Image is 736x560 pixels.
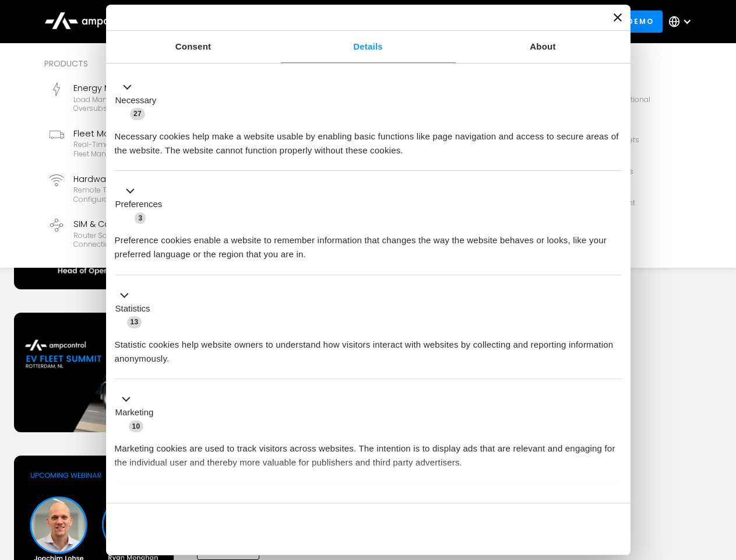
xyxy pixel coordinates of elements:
span: 27 [130,108,145,120]
button: Statistics (13) [115,288,157,329]
button: Necessary (27) [115,80,164,121]
label: Necessary [115,94,157,107]
div: Products [44,57,422,70]
button: Close banner [614,13,622,22]
div: Remote troubleshooting, charger logs, configurations, diagnostic files [73,185,226,204]
span: 3 [135,212,146,224]
div: Energy Management [73,82,226,94]
div: Marketing cookies are used to track visitors across websites. The intention is to display ads tha... [115,433,622,470]
span: 2 [192,498,203,510]
span: 10 [129,421,144,432]
div: SIM & Connectivity [73,218,226,230]
div: Router Solutions, SIM Cards, Secure Data Connection [73,231,226,249]
div: Necessary cookies help make a website usable by enabling basic functions like page navigation and... [115,121,622,157]
a: Hardware DiagnosticsRemote troubleshooting, charger logs, configurations, diagnostic files [44,168,231,209]
a: Energy ManagementLoad management, cost optimization, oversubscription [44,77,231,118]
a: Fleet ManagementReal-time GPS, SoC, efficiency monitoring, fleet management [44,123,231,163]
div: Real-time GPS, SoC, efficiency monitoring, fleet management [73,140,226,158]
button: Marketing (10) [115,393,161,433]
div: Preference cookies enable a website to remember information that changes the way the website beha... [115,225,622,261]
div: Fleet Management [73,127,226,140]
div: Statistic cookies help website owners to understand how visitors interact with websites by collec... [115,329,622,366]
button: Unclassified (2) [115,496,210,511]
button: Okay [454,512,621,546]
a: SIM & ConnectivityRouter Solutions, SIM Cards, Secure Data Connection [44,213,231,254]
a: About [456,31,631,63]
div: Load management, cost optimization, oversubscription [73,95,226,113]
label: Preferences [115,198,163,211]
label: Statistics [115,302,150,316]
a: Details [281,31,456,63]
div: Hardware Diagnostics [73,173,226,185]
a: Consent [106,31,281,63]
label: Marketing [115,406,154,419]
span: 13 [127,316,142,328]
button: Preferences (3) [115,184,170,225]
